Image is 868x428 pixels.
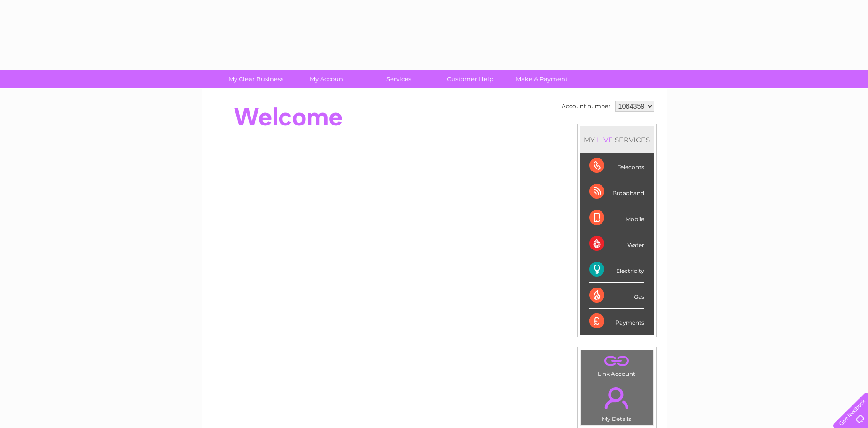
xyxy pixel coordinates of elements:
a: My Account [289,70,366,88]
div: LIVE [595,135,615,144]
a: Customer Help [431,70,509,88]
a: . [583,381,650,414]
div: MY SERVICES [580,126,654,153]
div: Water [589,231,644,257]
div: Broadband [589,179,644,205]
a: My Clear Business [217,70,295,88]
a: Make A Payment [503,70,580,88]
td: My Details [580,379,653,425]
td: Link Account [580,350,653,380]
div: Payments [589,309,644,334]
td: Account number [559,98,613,114]
div: Telecoms [589,153,644,179]
div: Gas [589,283,644,309]
a: . [583,353,650,369]
a: Services [360,70,438,88]
div: Electricity [589,257,644,283]
div: Mobile [589,205,644,231]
